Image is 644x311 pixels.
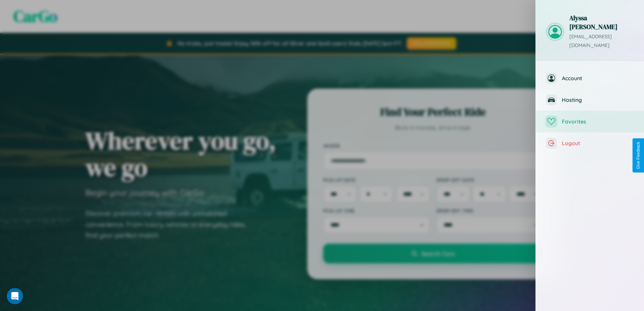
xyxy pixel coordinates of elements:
[562,118,634,125] span: Favorites
[562,96,634,103] span: Hosting
[536,132,644,154] button: Logout
[569,14,634,31] h3: Alyssa [PERSON_NAME]
[636,142,641,169] div: Give Feedback
[7,288,23,304] iframe: Intercom live chat
[569,32,634,50] p: [EMAIL_ADDRESS][DOMAIN_NAME]
[536,111,644,132] button: Favorites
[536,67,644,89] button: Account
[562,140,634,147] span: Logout
[562,75,634,82] span: Account
[536,89,644,111] button: Hosting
